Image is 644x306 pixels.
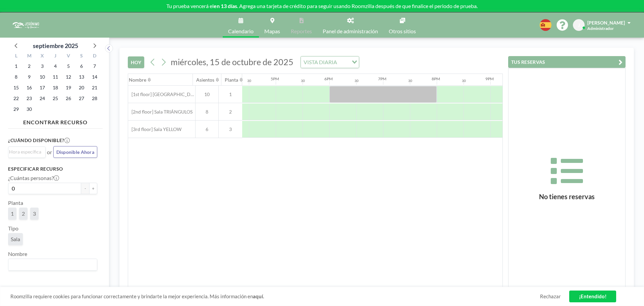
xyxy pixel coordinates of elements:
span: martes, 16 de septiembre de 2025 [24,83,34,92]
span: miércoles, 10 de septiembre de 2025 [38,72,47,82]
span: miércoles, 15 de octubre de 2025 [171,57,293,67]
div: 7PM [378,76,386,81]
span: Panel de administración [323,29,378,34]
span: jueves, 18 de septiembre de 2025 [51,83,60,92]
div: D [88,52,101,61]
div: Asientos [196,77,214,83]
a: ¡Entendido! [569,291,616,302]
span: miércoles, 17 de septiembre de 2025 [38,83,47,92]
div: 9PM [485,76,494,81]
span: martes, 30 de septiembre de 2025 [24,104,34,114]
span: 3 [219,126,242,132]
span: [PERSON_NAME] [587,20,625,26]
span: Reportes [291,29,312,34]
span: Sala [11,236,20,242]
input: Search for option [9,260,93,269]
h3: Especificar recurso [8,166,97,172]
a: Otros sitios [383,12,421,38]
h3: No tienes reservas [508,192,625,201]
span: domingo, 28 de septiembre de 2025 [90,94,99,103]
span: martes, 9 de septiembre de 2025 [24,72,34,82]
span: 2 [22,210,25,217]
div: S [75,52,88,61]
span: 3 [33,210,36,217]
span: [1st floor] [GEOGRAPHIC_DATA] [128,91,195,97]
a: Panel de administración [317,12,383,38]
label: Tipo [8,225,18,232]
span: viernes, 5 de septiembre de 2025 [64,61,73,71]
span: martes, 23 de septiembre de 2025 [24,94,34,103]
div: J [49,52,62,61]
span: lunes, 1 de septiembre de 2025 [11,61,21,71]
span: 2 [219,109,242,115]
span: 8 [196,109,218,115]
div: V [62,52,75,61]
span: 1 [219,91,242,97]
button: TUS RESERVAS [508,56,626,68]
label: Planta [8,200,23,206]
div: X [36,52,49,61]
div: 30 [355,79,359,83]
div: 6PM [324,76,333,81]
h4: ENCONTRAR RECURSO [8,116,103,126]
a: Calendario [223,12,259,38]
span: sábado, 20 de septiembre de 2025 [77,83,86,92]
span: Calendario [228,29,254,34]
label: Nombre [8,251,27,257]
div: Nombre [129,77,146,83]
div: septiembre 2025 [33,41,78,50]
a: aquí. [253,293,264,299]
span: 10 [196,91,218,97]
span: lunes, 15 de septiembre de 2025 [11,83,21,92]
span: sábado, 6 de septiembre de 2025 [77,61,86,71]
img: organization-logo [11,18,41,32]
div: 30 [247,79,251,83]
span: domingo, 21 de septiembre de 2025 [90,83,99,92]
span: Otros sitios [389,29,416,34]
span: miércoles, 3 de septiembre de 2025 [38,61,47,71]
span: [3rd floor] Sala YELLOW [128,126,181,132]
span: Roomzilla requiere cookies para funcionar correctamente y brindarte la mejor experiencia. Más inf... [10,293,540,300]
span: J [578,22,580,28]
a: Mapas [259,12,285,38]
span: [2nd floor] Sala TRIÁNGULOS [128,109,193,115]
div: Planta [225,77,238,83]
a: Reportes [285,12,317,38]
div: L [10,52,23,61]
span: Mapas [264,29,280,34]
div: Search for option [8,147,45,157]
span: VISTA DIARIA [302,58,338,67]
span: 6 [196,126,218,132]
span: viernes, 12 de septiembre de 2025 [64,72,73,82]
span: lunes, 22 de septiembre de 2025 [11,94,21,103]
span: viernes, 26 de septiembre de 2025 [64,94,73,103]
span: jueves, 11 de septiembre de 2025 [51,72,60,82]
span: jueves, 4 de septiembre de 2025 [51,61,60,71]
label: ¿Cuántas personas? [8,175,59,181]
span: 1 [11,210,14,217]
div: 30 [301,79,305,83]
button: + [89,183,97,194]
button: HOY [128,56,144,68]
button: - [81,183,89,194]
button: Disponible Ahora [53,146,97,158]
div: 5PM [271,76,279,81]
span: domingo, 7 de septiembre de 2025 [90,61,99,71]
b: en 13 días [214,3,237,9]
span: martes, 2 de septiembre de 2025 [24,61,34,71]
span: jueves, 25 de septiembre de 2025 [51,94,60,103]
input: Search for option [9,148,42,156]
a: Rechazar [540,293,561,300]
div: M [23,52,36,61]
div: Search for option [8,259,97,270]
span: Administrador [587,26,614,31]
div: 30 [462,79,466,83]
span: viernes, 19 de septiembre de 2025 [64,83,73,92]
span: Disponible Ahora [56,149,94,155]
span: sábado, 13 de septiembre de 2025 [77,72,86,82]
input: Search for option [339,58,348,67]
span: domingo, 14 de septiembre de 2025 [90,72,99,82]
span: lunes, 8 de septiembre de 2025 [11,72,21,82]
div: 8PM [432,76,440,81]
span: or [47,149,52,156]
